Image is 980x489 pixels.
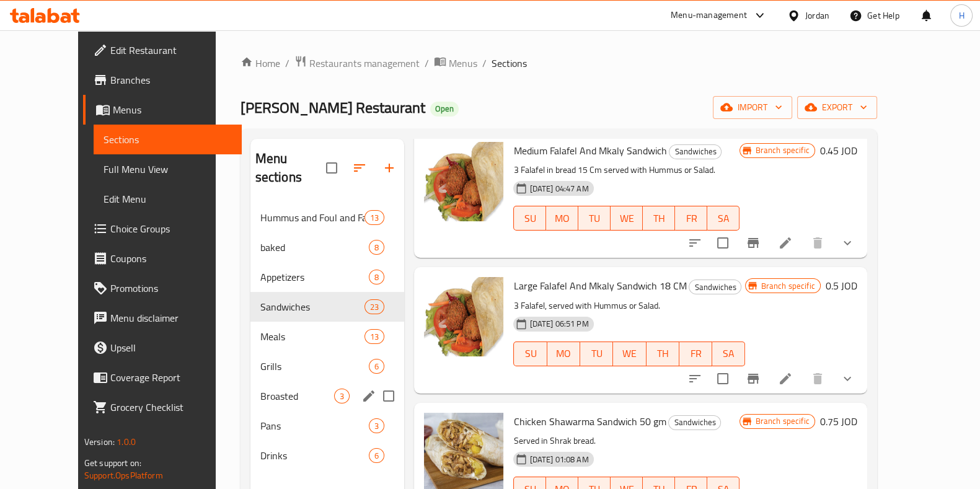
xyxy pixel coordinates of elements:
[513,298,745,314] p: 3 Falafel, served with Hummus or Salad.
[110,311,232,325] span: Menu disclaimer
[616,209,638,227] span: WE
[958,9,964,22] span: H
[294,55,420,71] a: Restaurants management
[712,341,745,366] button: SA
[83,333,242,363] a: Upsell
[797,96,877,119] button: export
[552,345,575,363] span: MO
[803,228,832,258] button: delete
[110,73,232,87] span: Branches
[250,262,405,292] div: Appetizers8
[110,221,232,236] span: Choice Groups
[738,228,768,258] button: Branch-specific-item
[364,329,384,344] div: items
[778,371,793,386] a: Edit menu item
[492,56,527,71] span: Sections
[680,228,710,258] button: sort-choices
[671,8,747,23] div: Menu-management
[360,387,378,405] button: edit
[83,244,242,273] a: Coupons
[524,183,593,195] span: [DATE] 04:47 AM
[250,232,405,262] div: baked8
[424,277,503,356] img: Large Falafel And Mkaly Sandwich 18 CM
[611,206,643,231] button: WE
[374,153,404,183] button: Add section
[83,273,242,303] a: Promotions
[260,389,335,403] span: Broasted
[117,434,136,450] span: 1.0.0
[578,206,611,231] button: TU
[309,56,420,71] span: Restaurants management
[820,142,857,159] h6: 0.45 JOD
[369,271,384,283] span: 8
[241,56,280,71] a: Home
[618,345,641,363] span: WE
[547,341,580,366] button: MO
[513,276,686,295] span: Large Falafel And Mkaly Sandwich 18 CM
[717,345,740,363] span: SA
[684,345,707,363] span: FR
[840,236,855,250] svg: Show Choices
[820,413,857,430] h6: 0.75 JOD
[756,280,819,292] span: Branch specific
[334,389,350,403] div: items
[260,418,369,433] span: Pans
[513,433,739,449] p: Served in Shrak bread.
[260,329,364,344] div: Meals
[369,359,384,374] div: items
[365,301,384,313] span: 23
[110,340,232,355] span: Upsell
[689,280,741,294] div: Sandwiches
[110,43,232,58] span: Edit Restaurant
[250,351,405,381] div: Grills6
[260,270,369,284] div: Appetizers
[369,242,384,253] span: 8
[110,400,232,415] span: Grocery Checklist
[807,100,867,115] span: export
[369,361,384,372] span: 6
[94,154,242,184] a: Full Menu View
[335,390,349,402] span: 3
[713,96,792,119] button: import
[680,364,710,394] button: sort-choices
[551,209,573,227] span: MO
[710,366,736,392] span: Select to update
[513,341,547,366] button: SU
[750,144,814,156] span: Branch specific
[750,415,814,427] span: Branch specific
[285,56,289,71] li: /
[840,371,855,386] svg: Show Choices
[832,228,862,258] button: show more
[369,418,384,433] div: items
[104,192,232,206] span: Edit Menu
[260,359,369,374] span: Grills
[689,280,741,294] span: Sandwiches
[513,206,546,231] button: SU
[250,381,405,411] div: Broasted3edit
[369,240,384,255] div: items
[250,292,405,322] div: Sandwiches23
[647,341,679,366] button: TH
[110,251,232,266] span: Coupons
[260,299,364,314] span: Sandwiches
[260,210,364,225] span: Hummus and Foul and Falafel
[369,270,384,284] div: items
[241,94,425,121] span: [PERSON_NAME] Restaurant
[669,144,721,159] span: Sandwiches
[260,448,369,463] div: Drinks
[250,322,405,351] div: Meals13
[524,318,593,330] span: [DATE] 06:51 PM
[513,162,739,178] p: 3 Falafel in bread 15 Cm served with Hummus or Salad.
[83,392,242,422] a: Grocery Checklist
[365,212,384,224] span: 13
[369,420,384,432] span: 3
[104,162,232,177] span: Full Menu View
[832,364,862,394] button: show more
[83,363,242,392] a: Coverage Report
[434,55,477,71] a: Menus
[723,100,782,115] span: import
[364,210,384,225] div: items
[345,153,374,183] span: Sort sections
